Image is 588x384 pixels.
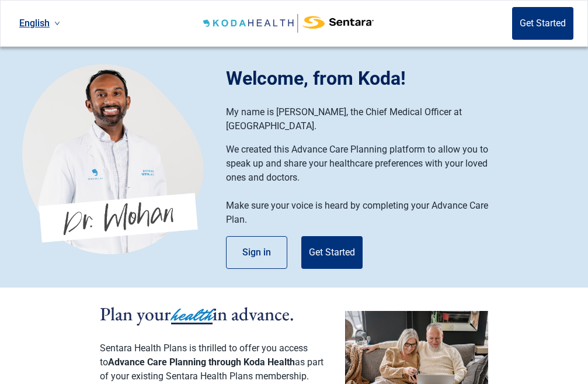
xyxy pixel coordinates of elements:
[512,7,573,40] button: Get Started
[226,236,287,269] button: Sign in
[213,302,294,326] span: in advance.
[108,357,295,368] span: Advance Care Planning through Koda Health
[203,14,374,33] img: Koda Health
[100,302,171,326] span: Plan your
[226,105,503,133] p: My name is [PERSON_NAME], the Chief Medical Officer at [GEOGRAPHIC_DATA].
[226,199,503,227] p: Make sure your voice is heard by completing your Advance Care Plan.
[226,64,515,92] h1: Welcome, from Koda!
[100,343,308,368] span: Sentara Health Plans is thrilled to offer you access to
[22,64,204,254] img: Koda Health
[226,143,503,185] p: We created this Advance Care Planning platform to allow you to speak up and share your healthcare...
[54,20,60,26] span: down
[171,302,213,328] span: health
[15,13,65,33] a: Current language: English
[301,236,363,269] button: Get Started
